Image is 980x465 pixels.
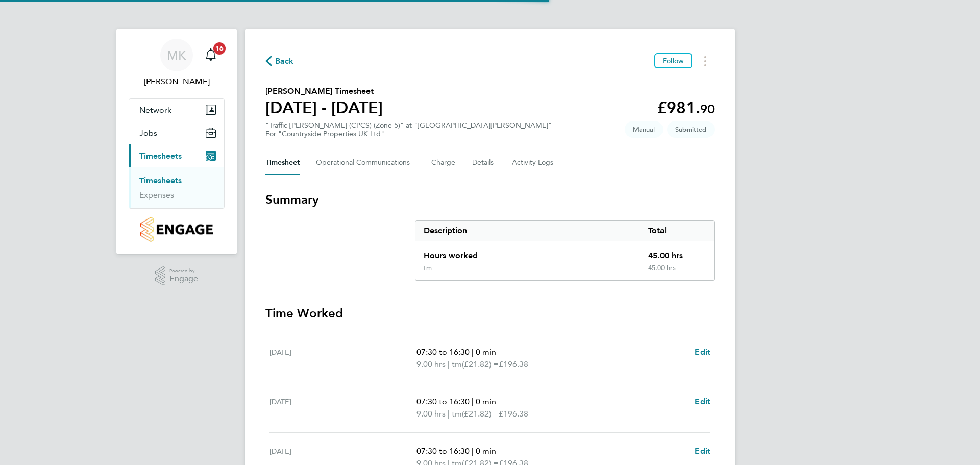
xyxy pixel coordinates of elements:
[129,144,224,167] button: Timesheets
[476,446,496,456] span: 0 min
[657,98,715,117] app-decimal: £981.
[155,266,199,286] a: Powered byEngage
[700,102,715,116] span: 90
[139,151,182,161] span: Timesheets
[265,85,383,97] h2: [PERSON_NAME] Timesheet
[431,151,456,175] button: Charge
[452,408,462,420] span: tm
[139,105,171,115] span: Network
[269,396,416,420] div: [DATE]
[499,359,528,369] span: £196.38
[695,346,710,358] a: Edit
[129,99,224,121] button: Network
[265,55,294,67] button: Back
[416,359,446,369] span: 9.00 hrs
[476,347,496,357] span: 0 min
[265,121,552,138] div: "Traffic [PERSON_NAME] (CPCS) (Zone 5)" at "[GEOGRAPHIC_DATA][PERSON_NAME]"
[415,221,640,241] div: Description
[695,446,710,456] span: Edit
[640,264,714,280] div: 45.00 hrs
[667,121,715,138] span: This timesheet is Submitted.
[275,55,294,67] span: Back
[695,396,710,408] a: Edit
[129,121,224,144] button: Jobs
[472,151,496,175] button: Details
[416,446,470,456] span: 07:30 to 16:30
[139,128,157,138] span: Jobs
[416,397,470,406] span: 07:30 to 16:30
[129,76,225,88] span: Megan Keeling
[625,121,663,138] span: This timesheet was manually created.
[472,397,474,406] span: |
[695,347,710,357] span: Edit
[452,358,462,371] span: tm
[139,190,174,200] a: Expenses
[416,409,446,419] span: 9.00 hrs
[424,264,432,272] div: tm
[213,42,226,55] span: 16
[499,409,528,419] span: £196.38
[654,53,692,68] button: Follow
[169,266,198,275] span: Powered by
[416,347,470,357] span: 07:30 to 16:30
[129,217,225,242] a: Go to home page
[167,48,186,62] span: MK
[265,305,715,322] h3: Time Worked
[129,167,224,208] div: Timesheets
[201,39,221,71] a: 16
[415,220,715,281] div: Summary
[663,56,684,65] span: Follow
[448,359,450,369] span: |
[139,176,182,185] a: Timesheets
[512,151,555,175] button: Activity Logs
[316,151,415,175] button: Operational Communications
[415,241,640,264] div: Hours worked
[695,397,710,406] span: Edit
[696,53,715,69] button: Timesheets Menu
[265,97,383,118] h1: [DATE] - [DATE]
[265,130,552,138] div: For "Countryside Properties UK Ltd"
[695,445,710,457] a: Edit
[129,39,225,88] a: MK[PERSON_NAME]
[476,397,496,406] span: 0 min
[169,275,198,283] span: Engage
[140,217,212,242] img: countryside-properties-logo-retina.png
[269,346,416,371] div: [DATE]
[265,191,715,208] h3: Summary
[265,151,300,175] button: Timesheet
[116,29,237,254] nav: Main navigation
[640,221,714,241] div: Total
[462,359,499,369] span: (£21.82) =
[472,446,474,456] span: |
[472,347,474,357] span: |
[448,409,450,419] span: |
[462,409,499,419] span: (£21.82) =
[640,241,714,264] div: 45.00 hrs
